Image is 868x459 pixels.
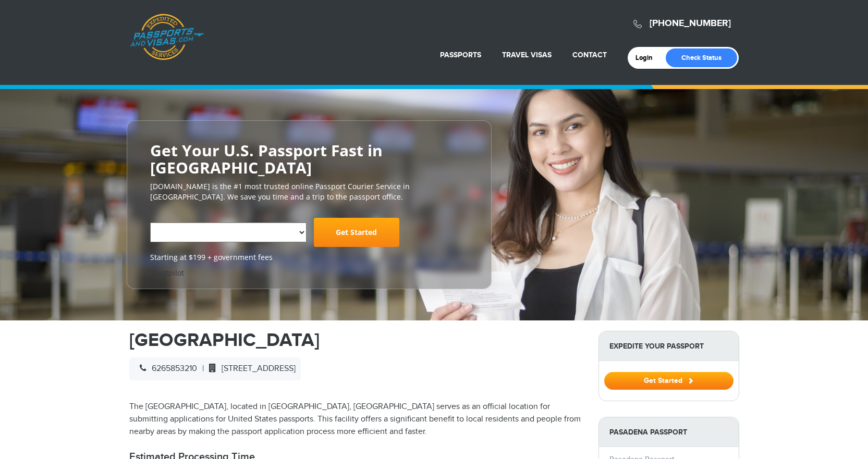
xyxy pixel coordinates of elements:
a: Check Status [666,48,737,67]
p: The [GEOGRAPHIC_DATA], located in [GEOGRAPHIC_DATA], [GEOGRAPHIC_DATA] serves as an official loca... [129,401,583,438]
span: Starting at $199 + government fees [150,252,468,263]
button: Get Started [604,372,733,390]
a: [PHONE_NUMBER] [650,18,731,29]
a: Passports & [DOMAIN_NAME] [130,14,204,60]
strong: Pasadena Passport [599,417,739,447]
h2: Get Your U.S. Passport Fast in [GEOGRAPHIC_DATA] [150,142,468,176]
h1: [GEOGRAPHIC_DATA] [129,331,583,350]
a: Contact [572,51,607,59]
div: | [129,357,301,380]
a: Trustpilot [150,268,184,278]
span: 6265853210 [135,364,197,374]
p: [DOMAIN_NAME] is the #1 most trusted online Passport Courier Service in [GEOGRAPHIC_DATA]. We sav... [150,181,468,202]
a: Passports [440,51,481,59]
a: Get Started [314,218,399,247]
strong: Expedite Your Passport [599,331,739,361]
a: Login [635,54,660,62]
a: Get Started [604,376,733,384]
a: Travel Visas [502,51,552,59]
span: [STREET_ADDRESS] [204,364,296,374]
